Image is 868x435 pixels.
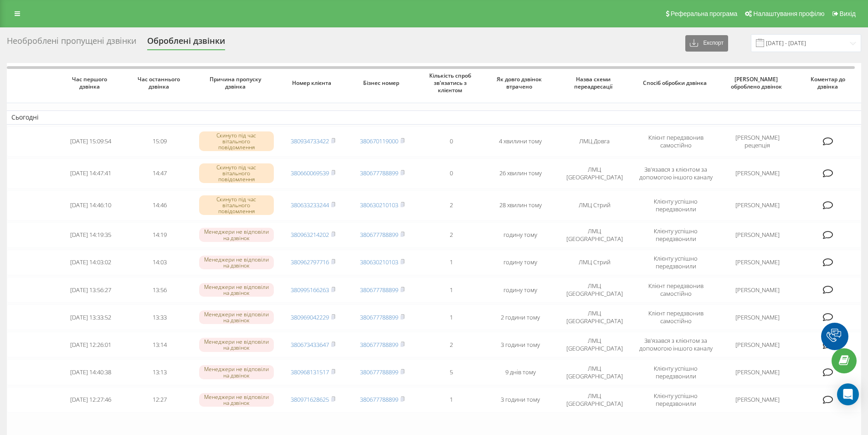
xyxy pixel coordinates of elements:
[360,313,398,321] a: 380677788899
[286,79,340,87] span: Номер клієнта
[56,158,125,189] td: [DATE] 14:47:41
[199,393,274,407] div: Менеджери не відповіли на дзвінок
[199,195,274,215] div: Скинуто під час вітального повідомлення
[416,250,486,275] td: 1
[718,126,797,157] td: [PERSON_NAME] рецепція
[125,332,195,357] td: 13:14
[642,79,710,87] span: Спосіб обробки дзвінка
[634,277,718,303] td: Клієнт передзвонив самостійно
[125,190,195,220] td: 14:46
[726,76,789,90] span: [PERSON_NAME] оброблено дзвінок
[718,359,797,385] td: [PERSON_NAME]
[199,310,274,324] div: Менеджери не відповіли на дзвінок
[555,222,634,248] td: ЛМЦ [GEOGRAPHIC_DATA]
[355,79,409,87] span: Бізнес номер
[555,304,634,330] td: ЛМЦ [GEOGRAPHIC_DATA]
[147,36,225,50] div: Оброблені дзвінки
[56,359,125,385] td: [DATE] 14:40:38
[56,126,125,157] td: [DATE] 15:09:54
[486,126,555,157] td: 4 хвилини тому
[125,126,195,157] td: 15:09
[634,304,718,330] td: Клієнт передзвонив самостійно
[199,256,274,269] div: Менеджери не відповіли на дзвінок
[291,231,329,239] a: 380963214202
[634,222,718,248] td: Клієнту успішно передзвонили
[125,359,195,385] td: 13:13
[199,338,274,351] div: Менеджери не відповіли на дзвінок
[360,169,398,177] a: 380677788899
[416,277,486,303] td: 1
[416,387,486,413] td: 1
[360,258,398,266] a: 380630210103
[555,250,634,275] td: ЛМЦ Стрий
[486,332,555,357] td: 3 години тому
[837,383,859,405] div: Open Intercom Messenger
[493,76,548,90] span: Як довго дзвінок втрачено
[486,304,555,330] td: 2 години тому
[563,76,626,90] span: Назва схеми переадресації
[291,169,329,177] a: 380660069539
[360,395,398,404] a: 380677788899
[555,359,634,385] td: ЛМЦ [GEOGRAPHIC_DATA]
[840,10,856,17] span: Вихід
[718,158,797,189] td: [PERSON_NAME]
[486,387,555,413] td: 3 години тому
[360,368,398,376] a: 380677788899
[416,158,486,189] td: 0
[634,387,718,413] td: Клієнту успішно передзвонили
[125,387,195,413] td: 12:27
[199,283,274,297] div: Менеджери не відповіли на дзвінок
[199,163,274,183] div: Скинуто під час вітального повідомлення
[64,76,118,90] span: Час першого дзвінка
[555,332,634,357] td: ЛМЦ [GEOGRAPHIC_DATA]
[125,304,195,330] td: 13:33
[486,190,555,220] td: 28 хвилин тому
[804,76,854,90] span: Коментар до дзвінка
[416,304,486,330] td: 1
[671,10,738,17] span: Реферальна програма
[360,231,398,239] a: 380677788899
[203,76,270,90] span: Причина пропуску дзвінка
[291,395,329,404] a: 380971628625
[7,36,136,50] div: Необроблені пропущені дзвінки
[125,158,195,189] td: 14:47
[486,222,555,248] td: годину тому
[360,201,398,209] a: 380630210103
[291,341,329,349] a: 380673433647
[416,190,486,220] td: 2
[634,250,718,275] td: Клієнту успішно передзвонили
[486,277,555,303] td: годину тому
[634,190,718,220] td: Клієнту успішно передзвонили
[753,10,824,17] span: Налаштування профілю
[718,387,797,413] td: [PERSON_NAME]
[486,359,555,385] td: 9 днів тому
[360,137,398,145] a: 380670119000
[416,359,486,385] td: 5
[125,222,195,248] td: 14:19
[7,110,861,124] td: Сьогодні
[639,165,713,181] span: Зв'язався з клієнтом за допомогою іншого каналу
[291,201,329,209] a: 380633233244
[56,222,125,248] td: [DATE] 14:19:35
[718,277,797,303] td: [PERSON_NAME]
[639,336,713,352] span: Зв'язався з клієнтом за допомогою іншого каналу
[555,387,634,413] td: ЛМЦ [GEOGRAPHIC_DATA]
[360,286,398,294] a: 380677788899
[486,158,555,189] td: 26 хвилин тому
[291,258,329,266] a: 380962797716
[424,72,478,94] span: Кількість спроб зв'язатись з клієнтом
[416,126,486,157] td: 0
[291,137,329,145] a: 380934733422
[291,286,329,294] a: 380995166263
[56,387,125,413] td: [DATE] 12:27:46
[685,35,728,52] button: Експорт
[634,359,718,385] td: Клієнту успішно передзвонили
[360,341,398,349] a: 380677788899
[56,304,125,330] td: [DATE] 13:33:52
[56,277,125,303] td: [DATE] 13:56:27
[416,222,486,248] td: 2
[555,277,634,303] td: ЛМЦ [GEOGRAPHIC_DATA]
[133,76,187,90] span: Час останнього дзвінка
[718,304,797,330] td: [PERSON_NAME]
[634,126,718,157] td: Клієнт передзвонив самостійно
